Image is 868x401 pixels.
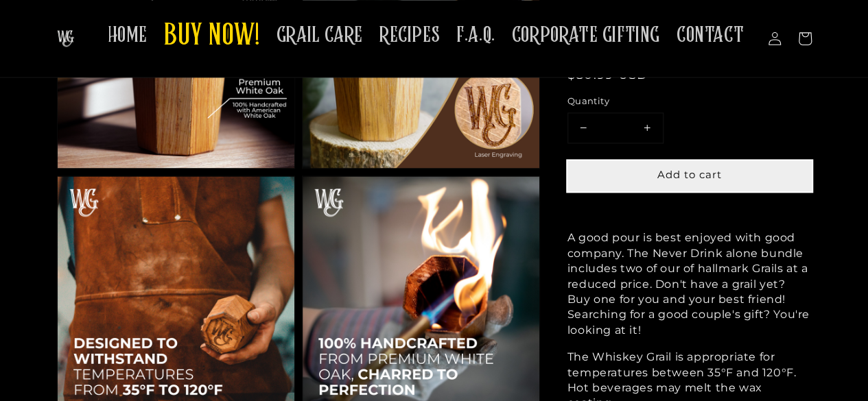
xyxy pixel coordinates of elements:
span: BUY NOW! [164,18,260,56]
label: Quantity [567,95,812,109]
a: CORPORATE GIFTING [504,14,668,57]
span: F.A.Q. [456,22,495,49]
span: CONTACT [677,22,744,49]
span: GRAIL CARE [277,22,363,49]
a: F.A.Q. [448,14,504,57]
span: RECIPES [379,22,440,49]
img: The Whiskey Grail [57,30,74,47]
a: CONTACT [668,14,752,57]
a: BUY NOW! [156,10,268,64]
span: HOME [108,22,148,49]
span: Add to cart [657,169,722,182]
span: CORPORATE GIFTING [512,22,660,49]
button: Add to cart [567,161,812,192]
a: HOME [99,14,156,57]
p: A good pour is best enjoyed with good company. The Never Drink alone bundle includes two of our o... [567,231,812,339]
a: GRAIL CARE [268,14,371,57]
a: RECIPES [371,14,448,57]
